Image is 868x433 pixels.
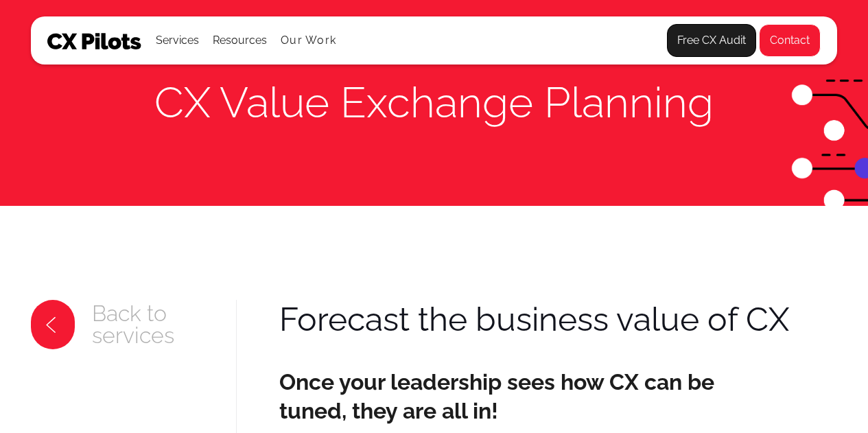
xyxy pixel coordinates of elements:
[759,24,821,57] a: Contact
[156,31,199,50] div: Services
[213,17,267,64] div: Resources
[279,369,714,423] strong: Once your leadership sees how CX can be tuned, they are all in!
[156,17,199,64] div: Services
[667,24,756,57] a: Free CX Audit
[154,79,714,127] h1: CX Value Exchange Planning
[279,300,837,338] div: Forecast the business value of CX
[213,31,267,50] div: Resources
[31,300,236,349] a: Back to services
[281,34,336,47] a: Our Work
[92,303,236,347] h2: Back to services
